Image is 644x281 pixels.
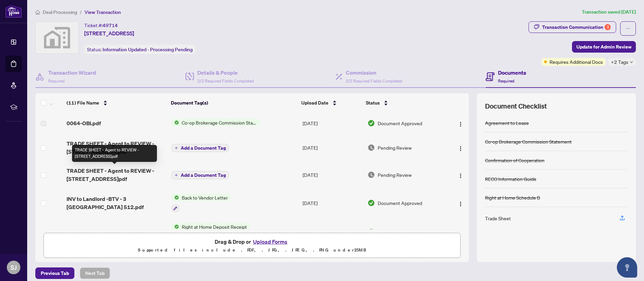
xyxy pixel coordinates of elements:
span: Right at Home Deposit Receipt [179,223,250,230]
div: 3 [605,24,611,30]
img: Status Icon [172,119,179,126]
span: down [630,60,633,64]
img: Status Icon [172,194,179,201]
button: Add a Document Tag [172,171,229,180]
div: Right at Home Schedule B [485,194,540,201]
span: Document Checklist [485,101,547,111]
td: [DATE] [300,161,365,188]
img: Status Icon [172,223,179,230]
div: Status: [84,45,195,54]
th: Status [363,93,444,112]
button: Logo [455,118,466,129]
span: (11) File Name [67,99,99,107]
span: Previous Tab [41,268,69,279]
span: Upload Date [301,99,328,107]
span: home [35,10,40,15]
span: Co-op Brokerage Commission Statement [179,119,260,126]
button: Status IconRight at Home Deposit Receipt [172,223,250,241]
button: Status IconBack to Vendor Letter [172,194,231,212]
span: 2/2 Required Fields Completed [197,78,254,83]
div: Co-op Brokerage Commission Statement [485,138,572,145]
button: Next Tab [80,267,110,279]
p: Supported files include .PDF, .JPG, .JPEG, .PNG under 25 MB [48,246,456,254]
button: Logo [455,227,466,238]
div: Confirmation of Cooperation [485,156,544,164]
h4: Commission [346,69,402,77]
span: 2/2 Required Fields Completed [346,78,402,83]
h4: Transaction Wizard [48,69,96,77]
span: Required [48,78,65,83]
span: +2 Tags [611,58,628,66]
span: Pending Review [378,144,412,151]
span: plus [175,146,178,150]
img: Logo [458,121,463,127]
img: Document Status [368,228,375,236]
button: Upload Forms [251,237,289,246]
img: Document Status [368,199,375,207]
img: Logo [458,201,463,207]
span: Drag & Drop orUpload FormsSupported files include .PDF, .JPG, .JPEG, .PNG under25MB [44,233,460,258]
span: Requires Additional Docs [550,58,603,65]
button: Logo [455,169,466,180]
span: SJ [11,263,17,272]
button: Open asap [617,257,637,278]
li: / [80,8,82,16]
span: Back to Vendor Letter [179,194,231,201]
span: View Transaction [85,9,121,15]
button: Update for Admin Review [572,41,636,53]
span: Document Approved [378,119,422,127]
span: Document Approved [378,199,422,207]
div: RECO Information Guide [485,175,536,183]
span: Deal Processing [43,9,77,15]
h4: Details & People [197,69,254,77]
img: Document Status [368,144,375,151]
span: RAH deposit receipt.pdf [67,228,127,236]
td: [DATE] [300,218,365,247]
td: [DATE] [300,134,365,161]
span: TRADE SHEET - Agent to REVIEW - [STREET_ADDRESS]pdf [67,167,166,183]
button: Add a Document Tag [172,144,229,152]
span: Status [366,99,380,107]
img: Document Status [368,119,375,127]
button: Add a Document Tag [172,171,229,179]
article: Transaction saved [DATE] [582,8,636,16]
span: TRADE SHEET - Agent to REVIEW - [STREET_ADDRESS]pdf [67,139,166,156]
span: Update for Admin Review [576,41,631,52]
span: [STREET_ADDRESS] [84,29,134,37]
span: Add a Document Tag [181,146,226,150]
td: [DATE] [300,188,365,218]
span: Information Updated - Processing Pending [103,46,193,53]
button: Logo [455,198,466,208]
span: INV to Landlord -BTV - 3 [GEOGRAPHIC_DATA] 512.pdf [67,195,166,211]
img: Logo [458,146,463,151]
th: Upload Date [299,93,363,112]
button: Status IconCo-op Brokerage Commission Statement [172,119,260,126]
span: Add a Document Tag [181,173,226,177]
span: 0064-OBI.pdf [67,119,101,127]
div: Ticket #: [84,21,118,29]
button: Logo [455,142,466,153]
img: logo [5,5,22,18]
th: (11) File Name [64,93,168,112]
div: Transaction Communication [542,22,611,33]
div: Agreement to Lease [485,119,529,127]
h4: Documents [498,69,526,77]
th: Document Tag(s) [168,93,299,112]
span: Drag & Drop or [215,237,289,246]
span: Document Approved [378,228,422,236]
button: Transaction Communication3 [529,21,616,33]
img: Logo [458,173,463,179]
span: Required [498,78,514,83]
div: Trade Sheet [485,214,511,222]
img: Document Status [368,171,375,179]
span: plus [175,173,178,177]
button: Add a Document Tag [172,144,229,152]
span: Pending Review [378,171,412,179]
img: svg%3e [36,22,78,54]
td: [DATE] [300,112,365,134]
div: TRADE SHEET - Agent to REVIEW - [STREET_ADDRESS]pdf [72,145,157,162]
span: ellipsis [626,26,630,31]
button: Previous Tab [35,267,74,279]
span: 49714 [103,22,118,29]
